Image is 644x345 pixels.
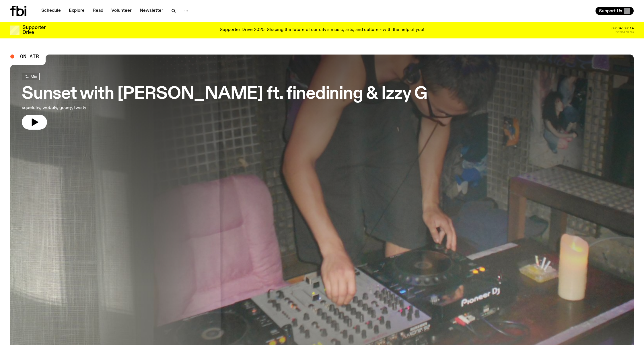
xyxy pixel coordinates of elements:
[22,104,169,111] p: squelchy, wobbly, gooey, twisty
[616,30,634,34] span: Remaining
[89,7,107,15] a: Read
[24,74,37,79] span: DJ Mix
[22,73,40,80] a: DJ Mix
[612,27,634,30] span: 09:04:09:14
[22,86,427,102] h3: Sunset with [PERSON_NAME] ft. finedining & Izzy G
[22,25,45,35] h3: Supporter Drive
[20,54,39,59] span: On Air
[38,7,64,15] a: Schedule
[599,8,622,13] span: Support Us
[22,73,427,130] a: Sunset with [PERSON_NAME] ft. finedining & Izzy Gsquelchy, wobbly, gooey, twisty
[596,7,634,15] button: Support Us
[136,7,167,15] a: Newsletter
[108,7,135,15] a: Volunteer
[65,7,88,15] a: Explore
[220,28,424,33] p: Supporter Drive 2025: Shaping the future of our city’s music, arts, and culture - with the help o...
